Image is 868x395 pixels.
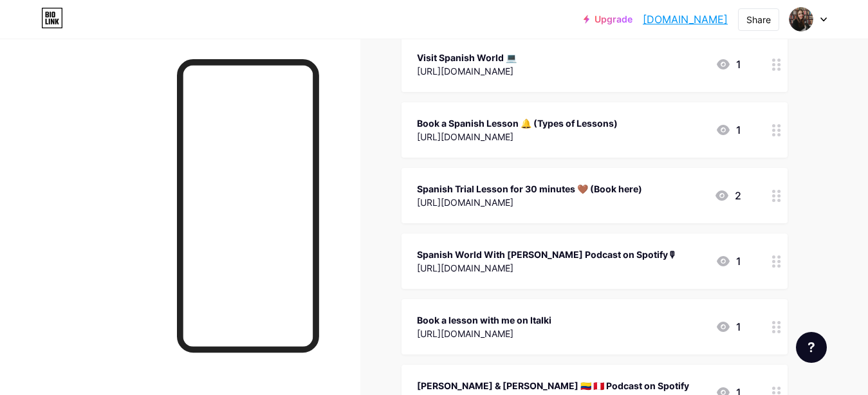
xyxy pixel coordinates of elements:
div: 2 [714,188,741,203]
div: [URL][DOMAIN_NAME] [417,64,517,78]
div: Share [746,13,771,26]
div: Spanish World With [PERSON_NAME] Podcast on Spotify🎙 [417,248,677,261]
div: 1 [716,319,741,335]
img: spanishwithmaria [789,7,813,32]
a: Upgrade [584,14,633,24]
div: [URL][DOMAIN_NAME] [417,261,677,275]
div: 1 [716,122,741,138]
div: Book a lesson with me on Italki [417,313,551,327]
div: [URL][DOMAIN_NAME] [417,327,551,340]
div: [PERSON_NAME] & [PERSON_NAME] 🇨🇴 🇵🇪 Podcast on Spotify [417,379,689,392]
a: [DOMAIN_NAME] [643,12,728,27]
div: Spanish Trial Lesson for 30 minutes 🤎 (Book here) [417,182,642,196]
div: 1 [716,57,741,72]
div: [URL][DOMAIN_NAME] [417,196,642,209]
div: Visit Spanish World 💻 [417,51,517,64]
div: Book a Spanish Lesson 🔔 (Types of Lessons) [417,116,618,130]
div: 1 [716,253,741,269]
div: [URL][DOMAIN_NAME] [417,130,618,143]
